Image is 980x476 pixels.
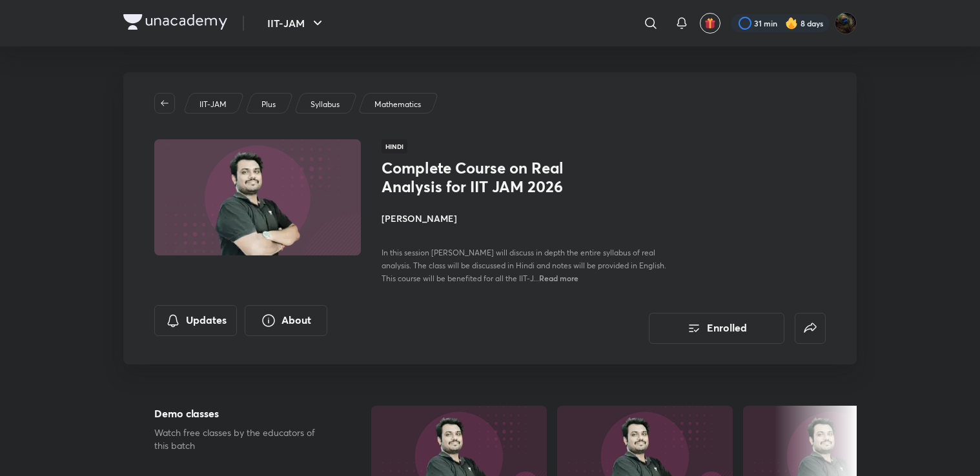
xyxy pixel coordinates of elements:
a: Syllabus [309,99,342,110]
img: Company Logo [123,14,227,30]
a: Company Logo [123,14,227,33]
img: Shubham Deshmukh [835,12,857,34]
button: Updates [154,305,237,336]
span: Hindi [382,139,407,154]
span: In this session [PERSON_NAME] will discuss in depth the entire syllabus of real analysis. The cla... [382,248,666,283]
button: false [795,313,826,344]
p: Syllabus [311,99,340,110]
p: Mathematics [374,99,421,110]
h1: Complete Course on Real Analysis for IIT JAM 2026 [382,159,593,196]
button: Enrolled [649,313,784,344]
a: Plus [260,99,278,110]
button: avatar [700,13,720,34]
h5: Demo classes [154,406,330,421]
a: Mathematics [373,99,424,110]
button: IIT-JAM [260,10,333,36]
span: Read more [539,273,578,283]
p: Plus [261,99,276,110]
p: Watch free classes by the educators of this batch [154,426,330,452]
a: IIT-JAM [198,99,229,110]
img: streak [785,17,798,30]
button: About [245,305,327,336]
h4: [PERSON_NAME] [382,212,671,225]
p: IIT-JAM [199,99,227,110]
img: avatar [704,17,716,29]
img: Thumbnail [152,138,363,257]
